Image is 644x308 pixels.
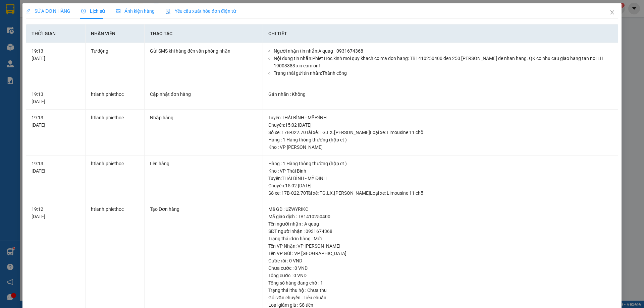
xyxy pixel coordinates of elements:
[268,279,612,287] div: Tổng số hàng đang chờ : 1
[274,55,612,69] li: Nội dung tin nhắn: Phiet Hoc kinh moi quy khach co ma don hang: TB1410250400 den 250 [PERSON_NAME...
[32,114,79,129] div: 19:13 [DATE]
[268,242,612,250] div: Tên VP Nhận: VP [PERSON_NAME]
[26,9,31,13] span: edit
[268,114,612,136] div: Tuyến : THÁI BÌNH - MỸ ĐÌNH Chuyến: 15:02 [DATE] Số xe: 17B-022.70 Tài xế: TG.LX.[PERSON_NAME] Lo...
[165,9,171,14] img: icon
[86,110,145,156] td: htlanh.phiethoc
[268,175,612,197] div: Tuyến : THÁI BÌNH - MỸ ĐÌNH Chuyến: 15:02 [DATE] Số xe: 17B-022.70 Tài xế: TG.LX.[PERSON_NAME] Lo...
[150,160,257,167] div: Lên hàng
[603,3,622,22] button: Close
[32,205,79,220] div: 19:12 [DATE]
[268,264,612,272] div: Chưa cước : 0 VND
[32,47,79,62] div: 19:13 [DATE]
[263,24,618,43] th: Chi tiết
[81,9,86,13] span: clock-circle
[26,24,85,43] th: Thời gian
[145,24,263,43] th: Thao tác
[86,86,145,110] td: htlanh.phiethoc
[268,220,612,228] div: Tên người nhận : A quag
[150,205,257,213] div: Tạo Đơn hàng
[268,205,612,213] div: Mã GD : UZWYRIKC
[274,69,612,77] li: Trạng thái gửi tin nhắn: Thành công
[268,272,612,279] div: Tổng cước : 0 VND
[268,287,612,294] div: Trạng thái thu hộ : Chưa thu
[32,90,79,105] div: 19:13 [DATE]
[26,8,70,14] span: SỬA ĐƠN HÀNG
[86,43,145,86] td: Tự động
[86,24,145,43] th: Nhân viên
[268,228,612,235] div: SĐT người nhận : 0931674368
[268,143,612,151] div: Kho : VP [PERSON_NAME]
[268,90,612,98] div: Gán nhãn : Không
[81,8,105,14] span: Lịch sử
[609,10,615,15] span: close
[274,47,612,55] li: Người nhận tin nhắn: A quag - 0931674368
[268,213,612,220] div: Mã giao dịch : TB1410250400
[150,90,257,98] div: Cập nhật đơn hàng
[150,114,257,121] div: Nhập hàng
[32,160,79,175] div: 19:13 [DATE]
[116,9,120,13] span: picture
[268,235,612,242] div: Trạng thái đơn hàng : Mới
[268,257,612,264] div: Cước rồi : 0 VND
[116,8,155,14] span: Ảnh kiện hàng
[268,160,612,167] div: Hàng : 1 Hàng thông thường (hộp ct )
[268,136,612,143] div: Hàng : 1 Hàng thông thường (hộp ct )
[165,8,236,14] span: Yêu cầu xuất hóa đơn điện tử
[268,250,612,257] div: Tên VP Gửi : VP [GEOGRAPHIC_DATA]
[268,294,612,301] div: Gói vận chuyển : Tiêu chuẩn
[86,156,145,201] td: htlanh.phiethoc
[268,167,612,175] div: Kho : VP Thái Bình
[150,47,257,55] div: Gửi SMS khi hàng đến văn phòng nhận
